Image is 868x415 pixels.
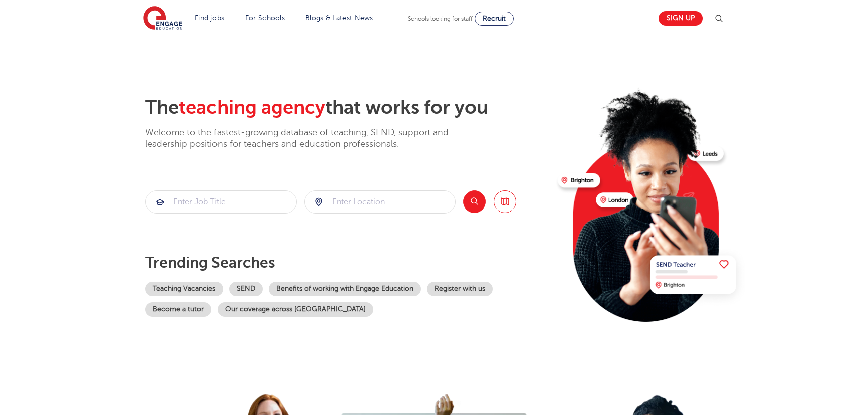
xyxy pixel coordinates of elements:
span: Schools looking for staff [408,15,473,22]
a: Blogs & Latest News [305,14,373,22]
p: Trending searches [145,254,550,272]
a: For Schools [245,14,285,22]
a: Find jobs [195,14,225,22]
img: Engage Education [143,6,182,31]
span: Recruit [483,15,506,22]
p: Welcome to the fastest-growing database of teaching, SEND, support and leadership positions for t... [145,127,476,150]
div: Submit [145,190,297,214]
span: teaching agency [179,97,325,118]
a: Become a tutor [145,302,211,317]
input: Submit [305,191,455,213]
a: SEND [229,282,263,296]
a: Teaching Vacancies [145,282,223,296]
a: Sign up [659,11,703,26]
input: Submit [146,191,296,213]
a: Recruit [475,12,514,26]
button: Search [463,190,486,213]
a: Our coverage across [GEOGRAPHIC_DATA] [218,302,373,317]
a: Register with us [427,282,493,296]
a: Benefits of working with Engage Education [269,282,421,296]
div: Submit [304,190,456,214]
h2: The that works for you [145,96,550,119]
